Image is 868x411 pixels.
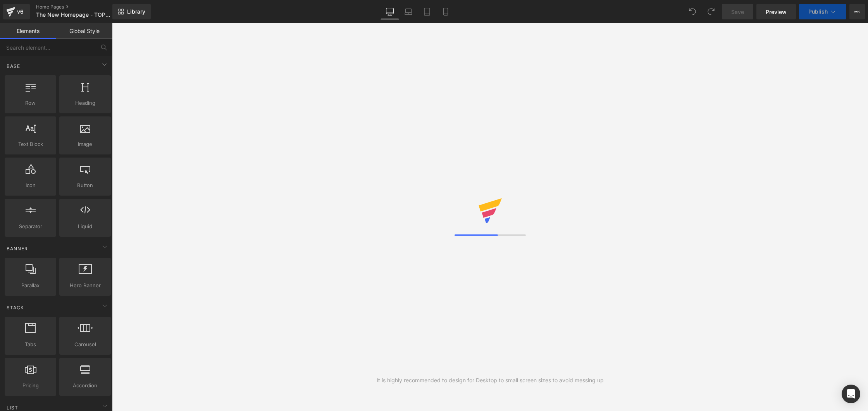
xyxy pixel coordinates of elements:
[62,340,108,349] span: Carousel
[7,340,54,349] span: Tabs
[849,4,865,19] button: More
[756,4,796,19] a: Preview
[842,385,860,403] div: Open Intercom Messenger
[62,140,108,148] span: Image
[377,376,604,385] div: It is highly recommended to design for Desktop to small screen sizes to avoid messing up
[62,281,108,290] span: Hero Banner
[6,62,21,70] span: Base
[7,382,54,390] span: Pricing
[7,140,54,148] span: Text Block
[62,181,108,189] span: Button
[56,23,112,39] a: Global Style
[62,222,108,231] span: Liquid
[36,4,125,10] a: Home Pages
[7,281,54,290] span: Parallax
[62,99,108,107] span: Heading
[766,8,787,16] span: Preview
[36,12,110,18] span: The New Homepage - TOPHER [PERSON_NAME] FINE ART [DATE]
[7,99,54,107] span: Row
[418,4,436,19] a: Tablet
[15,7,25,17] div: v6
[808,9,828,15] span: Publish
[6,304,25,311] span: Stack
[381,4,399,19] a: Desktop
[127,8,145,15] span: Library
[703,4,719,19] button: Redo
[799,4,846,19] button: Publish
[7,181,54,189] span: Icon
[3,4,30,19] a: v6
[7,222,54,231] span: Separator
[731,8,744,16] span: Save
[6,245,29,252] span: Banner
[112,4,151,19] a: New Library
[685,4,700,19] button: Undo
[436,4,455,19] a: Mobile
[62,382,108,390] span: Accordion
[399,4,418,19] a: Laptop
